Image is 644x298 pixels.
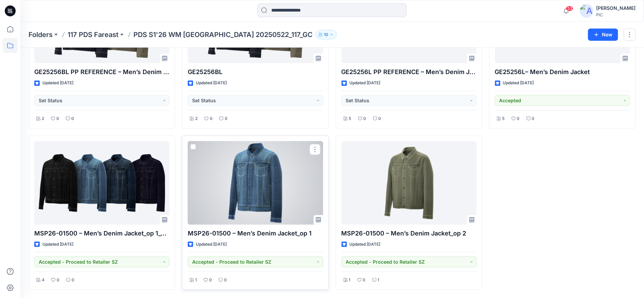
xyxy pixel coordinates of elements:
a: Folders [29,30,53,39]
p: PDS S1'26 WM [GEOGRAPHIC_DATA] 20250522_117_GC [133,30,313,39]
p: Updated [DATE] [196,241,227,248]
p: GE25256BL PP REFERENCE – Men’s Denim Jacket [34,67,169,77]
p: Updated [DATE] [42,241,73,248]
p: GE25256L– Men’s Denim Jacket [495,67,630,77]
p: 4 [42,277,44,284]
a: MSP26-01500 – Men’s Denim Jacket_op 2 [342,141,477,225]
p: Updated [DATE] [196,80,227,87]
p: 2 [42,115,44,122]
div: PIC [596,12,636,17]
p: Updated [DATE] [350,80,381,87]
p: 0 [364,115,366,122]
p: 10 [324,31,328,38]
a: 117 PDS Fareast [68,30,118,39]
p: 0 [210,115,213,122]
a: MSP26-01500 – Men’s Denim Jacket_op 1 [188,141,323,225]
p: 0 [532,115,535,122]
p: MSP26-01500 – Men’s Denim Jacket_op 1_COLORWAY [34,229,169,238]
p: 0 [224,277,227,284]
img: avatar [580,4,593,18]
p: GE25256BL [188,67,323,77]
p: 0 [379,115,381,122]
p: 0 [225,115,227,122]
p: 2 [195,115,198,122]
button: New [588,29,618,41]
p: Updated [DATE] [42,80,73,87]
p: 1 [195,277,197,284]
a: MSP26-01500 – Men’s Denim Jacket_op 1_COLORWAY [34,141,169,225]
p: 0 [363,277,366,284]
div: [PERSON_NAME] [596,4,636,12]
span: 53 [566,6,573,11]
p: Updated [DATE] [350,241,381,248]
p: 0 [517,115,520,122]
p: 1 [349,277,351,284]
button: 10 [315,30,337,39]
p: MSP26-01500 – Men’s Denim Jacket_op 2 [342,229,477,238]
p: 0 [71,115,74,122]
p: 0 [56,115,59,122]
p: 0 [57,277,59,284]
p: 1 [378,277,380,284]
p: MSP26-01500 – Men’s Denim Jacket_op 1 [188,229,323,238]
p: 5 [502,115,505,122]
p: 0 [72,277,74,284]
p: 0 [209,277,212,284]
p: GE25256L PP REFERENCE – Men’s Denim Jacket [342,67,477,77]
p: Updated [DATE] [503,80,534,87]
p: 5 [349,115,351,122]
